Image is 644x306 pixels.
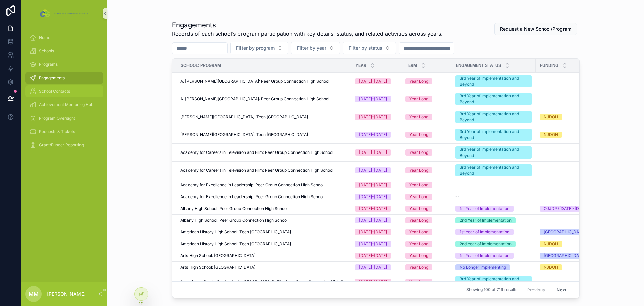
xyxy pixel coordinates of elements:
a: Year Long [405,149,447,156]
a: 3rd Year of Implementation and Beyond [455,276,532,288]
span: Albany High School: Peer Group Connection High School [180,218,288,223]
a: American History High School: Teen [GEOGRAPHIC_DATA] [180,241,347,247]
a: Albany High School: Peer Group Connection High School [180,218,347,223]
a: Year Long [405,78,447,84]
button: Request a New School/Program [494,23,577,35]
a: Arts High School: [GEOGRAPHIC_DATA] [180,265,347,270]
a: [DATE]-[DATE] [355,279,397,285]
span: American History High School: Teen [GEOGRAPHIC_DATA] [180,241,291,247]
div: [DATE]-[DATE] [359,264,387,270]
a: School Contacts [25,85,103,97]
a: Year Long [405,264,447,270]
a: -- [455,182,532,188]
a: Academy for Careers in Television and Film: Peer Group Connection High School [180,150,347,155]
div: [GEOGRAPHIC_DATA] [544,229,585,235]
a: NJDOH [540,264,599,270]
span: Academy for Excellence in Leadership: Peer Group Connection High School [180,182,324,188]
span: Home [39,35,50,40]
a: Year Long [405,279,447,285]
a: Grant/Funder Reporting [25,139,103,151]
span: [PERSON_NAME][GEOGRAPHIC_DATA]: Teen [GEOGRAPHIC_DATA] [180,114,308,120]
span: Requests & Tickets [39,129,75,134]
span: Associacao Escola Graduada de [GEOGRAPHIC_DATA]: Peer Group Connection High School [180,279,347,285]
a: Year Long [405,167,447,173]
a: [PERSON_NAME][GEOGRAPHIC_DATA]: Teen [GEOGRAPHIC_DATA] [180,114,347,120]
a: [DATE]-[DATE] [355,241,397,247]
div: [DATE]-[DATE] [359,279,387,285]
a: Home [25,32,103,44]
div: Year Long [409,132,428,138]
a: [DATE]-[DATE] [355,182,397,188]
a: Programs [25,58,103,71]
span: Filter by status [348,45,382,51]
a: 1st Year of Implementation [455,253,532,259]
div: [DATE]-[DATE] [359,217,387,223]
a: [DATE]-[DATE] [355,206,397,212]
div: Year Long [409,253,428,259]
a: A. [PERSON_NAME][GEOGRAPHIC_DATA]: Peer Group Connection High School [180,79,347,84]
div: 3rd Year of Implementation and Beyond [460,146,528,159]
a: Achievement Mentoring Hub [25,99,103,111]
a: Academy for Excellence in Leadership: Peer Group Connection High School [180,182,347,188]
span: Records of each school’s program participation with key details, status, and related activities a... [172,30,443,38]
a: [DATE]-[DATE] [355,194,397,200]
span: Year [355,63,366,68]
div: Year Long [409,167,428,173]
a: Year Long [405,96,447,102]
div: 3rd Year of Implementation and Beyond [460,129,528,141]
div: 3rd Year of Implementation and Beyond [460,111,528,123]
a: -- [455,194,532,200]
a: 3rd Year of Implementation and Beyond [455,75,532,87]
div: NJDOH [544,241,558,247]
div: [DATE]-[DATE] [359,114,387,120]
a: Program Oversight [25,112,103,124]
span: Schools [39,48,54,54]
div: 1st Year of Implementation [460,229,509,235]
div: Year Long [409,279,428,285]
div: Year Long [409,114,428,120]
div: No Longer Implementing [460,264,506,270]
div: 1st Year of Implementation [460,206,509,212]
div: 3rd Year of Implementation and Beyond [460,164,528,176]
div: Year Long [409,229,428,235]
a: 3rd Year of Implementation and Beyond [455,146,532,159]
img: App logo [39,8,90,19]
button: Select Button [291,42,340,54]
span: -- [455,182,460,188]
a: Albany High School: Peer Group Connection High School [180,206,347,211]
div: 1st Year of Implementation [460,253,509,259]
div: [DATE]-[DATE] [359,253,387,259]
div: 3rd Year of Implementation and Beyond [460,75,528,87]
div: [DATE]-[DATE] [359,78,387,84]
a: Year Long [405,114,447,120]
a: 2nd Year of Implementation [455,217,532,223]
div: [DATE]-[DATE] [359,229,387,235]
div: 3rd Year of Implementation and Beyond [460,93,528,105]
button: Next [552,285,571,295]
a: 2nd Year of Implementation [455,241,532,247]
span: A. [PERSON_NAME][GEOGRAPHIC_DATA]: Peer Group Connection High School [180,96,329,102]
a: Year Long [405,253,447,259]
a: Requests & Tickets [25,126,103,138]
div: OJJDP ([DATE]-[DATE]) [544,206,589,212]
span: Academy for Excellence in Leadership: Peer Group Connection High School [180,194,324,200]
span: Academy for Careers in Television and Film: Peer Group Connection High School [180,150,333,155]
span: Program Oversight [39,116,75,121]
div: Year Long [409,96,428,102]
span: Grant/Funder Reporting [39,142,84,148]
a: OJJDP ([DATE]-[DATE]) [540,206,599,212]
a: Schools [25,45,103,57]
div: 2nd Year of Implementation [460,217,512,223]
span: School: Program [181,63,221,68]
span: Achievement Mentoring Hub [39,102,93,107]
div: [DATE]-[DATE] [359,194,387,200]
div: [GEOGRAPHIC_DATA] [544,253,585,259]
a: [DATE]-[DATE] [355,264,397,270]
div: [DATE]-[DATE] [359,96,387,102]
a: [DATE]-[DATE] [355,114,397,120]
div: Year Long [409,78,428,84]
span: Programs [39,62,58,67]
a: Academy for Careers in Television and Film: Peer Group Connection High School [180,168,347,173]
div: NJDOH [544,132,558,138]
a: [GEOGRAPHIC_DATA] [540,253,599,259]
